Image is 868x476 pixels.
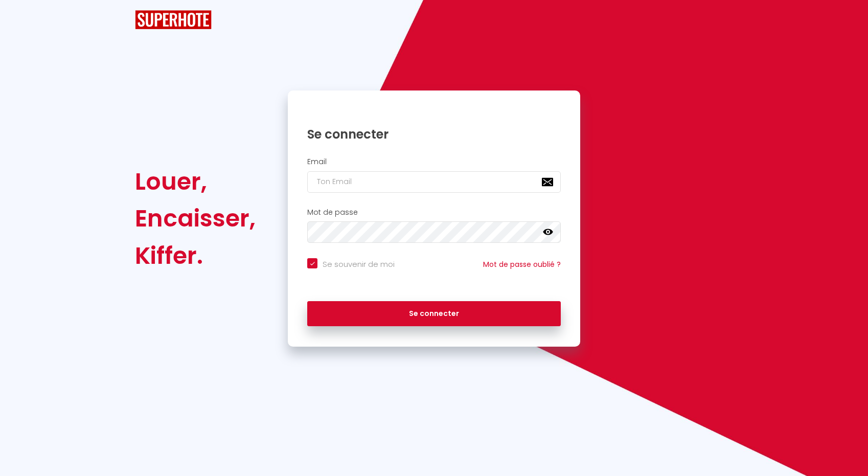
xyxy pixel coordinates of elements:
[307,301,561,327] button: Se connecter
[307,157,561,166] h2: Email
[135,200,256,237] div: Encaisser,
[135,237,256,274] div: Kiffer.
[135,10,212,29] img: SuperHote logo
[307,126,561,142] h1: Se connecter
[307,208,561,217] h2: Mot de passe
[483,259,561,269] a: Mot de passe oublié ?
[307,171,561,193] input: Ton Email
[135,163,256,200] div: Louer,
